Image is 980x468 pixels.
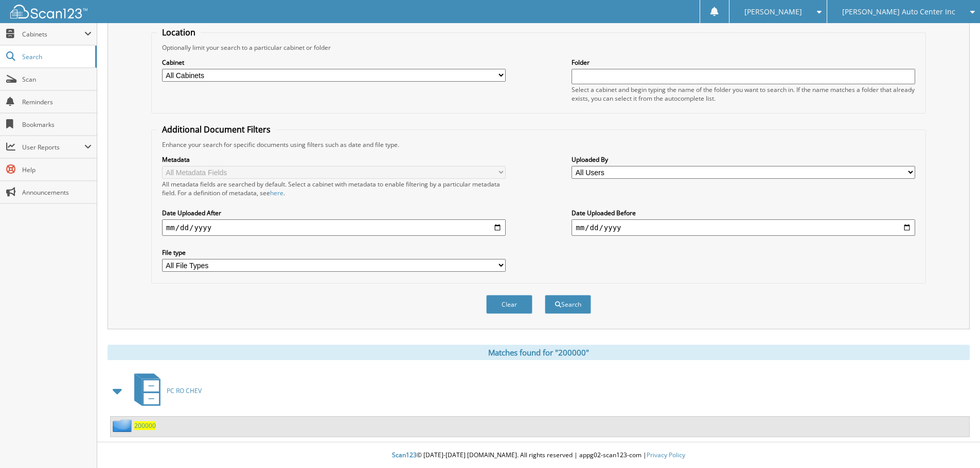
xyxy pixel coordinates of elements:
span: Announcements [22,188,92,197]
span: Reminders [22,98,92,106]
a: here [270,189,283,197]
span: [PERSON_NAME] [744,9,802,15]
img: folder2.png [113,419,134,432]
div: Optionally limit your search to a particular cabinet or folder [157,43,920,52]
div: Matches found for "200000" [108,345,970,360]
span: Scan [22,75,92,84]
label: Uploaded By [572,155,915,164]
div: All metadata fields are searched by default. Select a cabinet with metadata to enable filtering b... [162,180,506,197]
div: Select a cabinet and begin typing the name of the folder you want to search in. If the name match... [572,85,915,103]
span: Search [22,52,90,61]
label: Date Uploaded Before [572,209,915,217]
span: User Reports [22,143,84,152]
input: start [162,219,506,236]
img: scan123-logo-white.svg [10,5,87,18]
span: Help [22,165,92,174]
div: © [DATE]-[DATE] [DOMAIN_NAME]. All rights reserved | appg02-scan123-com | [97,443,980,468]
input: end [572,219,915,236]
iframe: Chat Widget [929,419,980,468]
button: Clear [486,295,532,314]
button: Search [545,295,591,314]
span: Scan123 [392,451,417,459]
label: Date Uploaded After [162,209,506,217]
legend: Additional Document Filters [157,124,276,135]
span: Cabinets [22,30,84,39]
label: File type [162,248,506,257]
label: Cabinet [162,58,506,67]
span: [PERSON_NAME] Auto Center Inc [842,9,955,15]
span: PC RO CHEV [167,386,202,395]
div: Enhance your search for specific documents using filters such as date and file type. [157,140,920,149]
label: Folder [572,58,915,67]
label: Metadata [162,155,506,164]
a: PC RO CHEV [128,370,202,411]
legend: Location [157,27,201,38]
span: Bookmarks [22,120,92,129]
a: 200000 [134,421,156,430]
a: Privacy Policy [647,451,685,459]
